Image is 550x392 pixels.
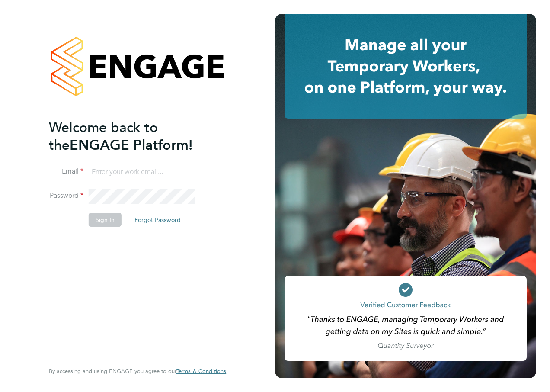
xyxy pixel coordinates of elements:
a: Terms & Conditions [176,368,226,375]
button: Sign In [89,213,122,227]
button: Forgot Password [128,213,188,227]
span: Welcome back to the [49,119,158,154]
span: By accessing and using ENGAGE you agree to our [49,367,226,375]
input: Enter your work email... [89,164,195,180]
label: Password [49,191,83,200]
label: Email [49,167,83,176]
h2: ENGAGE Platform! [49,119,217,154]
